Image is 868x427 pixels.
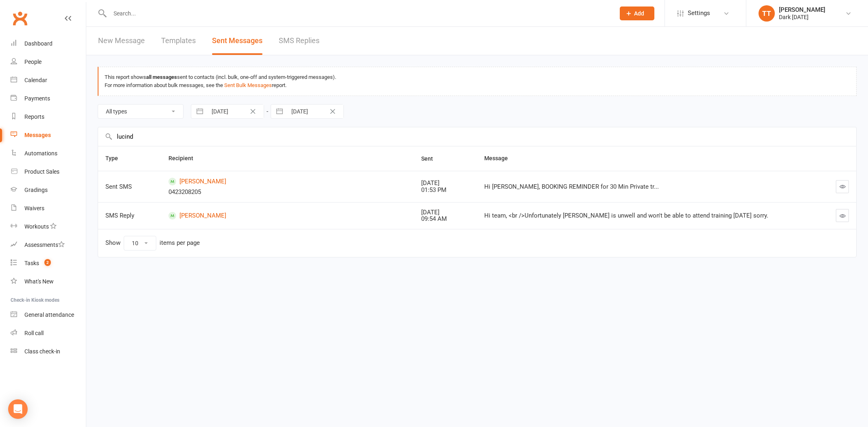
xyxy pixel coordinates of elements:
[421,187,470,194] div: 01:53 PM
[207,105,264,118] input: From
[24,260,39,266] div: Tasks
[160,240,200,246] div: items per page
[24,95,50,102] div: Payments
[24,278,54,285] div: What's New
[105,212,154,219] div: SMS Reply
[634,10,644,17] span: Add
[688,4,710,22] span: Settings
[421,180,470,187] div: [DATE]
[11,144,86,163] a: Automations
[11,108,86,126] a: Reports
[168,212,407,220] a: [PERSON_NAME]
[24,348,60,355] div: Class check-in
[11,71,86,89] a: Calendar
[224,82,272,88] a: Sent Bulk Messages
[11,35,86,53] a: Dashboard
[98,146,161,171] th: Type
[24,40,52,47] div: Dashboard
[11,272,86,291] a: What's New
[11,181,86,199] a: Gradings
[168,189,407,196] div: 0423208205
[326,107,340,116] button: Clear Date
[24,168,59,175] div: Product Sales
[105,236,200,251] div: Show
[11,324,86,342] a: Roll call
[421,154,442,163] button: Sent
[24,205,44,211] div: Waivers
[44,259,51,266] span: 2
[107,8,609,19] input: Search...
[24,132,51,138] div: Messages
[477,146,793,171] th: Message
[24,113,44,120] div: Reports
[146,74,177,80] strong: all messages
[11,306,86,324] a: General attendance kiosk mode
[212,27,262,55] a: Sent Messages
[161,146,414,171] th: Recipient
[24,77,47,83] div: Calendar
[105,73,850,81] div: This report shows sent to contacts (incl. bulk, one-off and system-triggered messages).
[98,27,145,55] a: New Message
[421,209,470,216] div: [DATE]
[24,59,42,65] div: People
[620,7,654,20] button: Add
[759,5,775,22] div: TT
[24,330,44,336] div: Roll call
[161,27,196,55] a: Templates
[105,183,154,190] div: Sent SMS
[24,150,57,157] div: Automations
[484,183,785,190] div: Hi [PERSON_NAME], BOOKING REMINDER for 30 Min Private tr...
[24,223,49,230] div: Workouts
[11,254,86,272] a: Tasks 2
[11,126,86,144] a: Messages
[24,312,74,318] div: General attendance
[24,242,65,248] div: Assessments
[779,13,825,21] div: Dark [DATE]
[421,216,470,222] div: 09:54 AM
[11,163,86,181] a: Product Sales
[8,399,28,419] div: Open Intercom Messenger
[11,236,86,254] a: Assessments
[421,155,442,162] span: Sent
[11,53,86,71] a: People
[168,178,407,185] a: [PERSON_NAME]
[11,218,86,236] a: Workouts
[779,6,825,13] div: [PERSON_NAME]
[105,81,850,89] div: For more information about bulk messages, see the report.
[98,127,856,146] input: Search by name, phone number, email
[246,107,260,116] button: Clear Date
[10,8,30,28] a: Clubworx
[484,212,785,219] div: Hi team, <br />Unfortunately [PERSON_NAME] is unwell and won't be able to attend training [DATE] ...
[11,199,86,218] a: Waivers
[24,187,48,193] div: Gradings
[11,342,86,361] a: Class kiosk mode
[287,105,343,118] input: To
[279,27,319,55] a: SMS Replies
[11,89,86,108] a: Payments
